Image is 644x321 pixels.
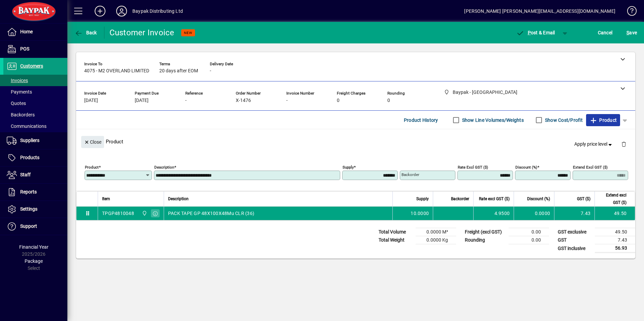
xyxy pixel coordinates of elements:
a: POS [3,41,67,58]
a: Settings [3,201,67,218]
a: Suppliers [3,132,67,149]
span: NEW [184,31,192,35]
span: 20 days after EOM [159,68,198,74]
td: GST exclusive [554,228,595,236]
span: Description [168,195,189,203]
a: Staff [3,167,67,183]
a: Support [3,218,67,235]
span: [DATE] [84,98,98,103]
button: Product History [401,114,441,126]
span: POS [20,46,29,51]
span: Apply price level [574,141,613,148]
span: Payments [7,89,32,95]
a: Payments [3,86,67,98]
a: Quotes [3,98,67,109]
a: Backorders [3,109,67,120]
button: Back [73,27,99,39]
span: Backorders [7,112,35,117]
span: Discount (%) [527,195,550,203]
td: 0.0000 Kg [416,236,456,244]
span: 10.0000 [411,210,429,217]
td: 0.00 [509,236,549,244]
label: Show Cost/Profit [544,117,583,123]
div: [PERSON_NAME] [PERSON_NAME][EMAIL_ADDRESS][DOMAIN_NAME] [464,6,615,16]
span: X-1476 [236,98,251,103]
button: Delete [616,136,632,152]
div: Baypak Distributing Ltd [132,6,183,16]
mat-label: Product [85,165,99,170]
span: Home [20,29,33,34]
mat-label: Supply [343,165,354,170]
span: [DATE] [135,98,149,103]
span: ost & Email [516,30,555,35]
span: Extend excl GST ($) [599,191,626,206]
span: 0 [337,98,340,103]
span: Customers [20,63,43,69]
td: 0.00 [509,228,549,236]
span: Package [25,258,43,264]
mat-label: Discount (%) [515,165,537,170]
span: - [286,98,288,103]
span: PACK TAPE GP 48X100X48Mu CLR (36) [168,210,254,217]
span: Cancel [598,27,613,38]
span: 0 [387,98,390,103]
td: Freight (excl GST) [461,228,509,236]
td: 49.50 [594,207,635,220]
button: Cancel [596,27,614,39]
span: - [210,68,211,74]
button: Close [81,136,104,148]
app-page-header-button: Back [67,27,104,39]
span: Products [20,155,39,160]
a: Communications [3,120,67,132]
div: 4.9500 [478,210,510,217]
td: 0.0000 M³ [416,228,456,236]
span: Reports [20,189,37,194]
a: Knowledge Base [622,1,636,23]
span: Product [589,115,617,126]
span: GST ($) [577,195,590,203]
mat-label: Description [154,165,174,170]
label: Show Line Volumes/Weights [461,117,524,123]
span: ave [626,27,637,38]
span: Product History [404,115,438,126]
td: 7.43 [554,207,594,220]
td: 0.0000 [514,207,554,220]
mat-label: Backorder [401,172,419,177]
span: Rate excl GST ($) [479,195,510,203]
span: Backorder [451,195,469,203]
td: Total Volume [375,228,416,236]
a: Products [3,149,67,166]
div: Product [76,129,635,154]
td: Rounding [461,236,509,244]
span: Communications [7,123,46,129]
span: Item [102,195,110,203]
a: Reports [3,184,67,201]
button: Profile [111,5,132,17]
td: GST [554,236,595,244]
span: 4075 - M2 OVERLAND LIMITED [84,68,149,74]
a: Invoices [3,75,67,86]
span: Close [84,137,101,148]
span: - [185,98,187,103]
td: 49.50 [595,228,635,236]
button: Add [89,5,111,17]
span: Settings [20,206,37,212]
span: Staff [20,172,31,177]
td: 7.43 [595,236,635,244]
span: Quotes [7,101,26,106]
app-page-header-button: Delete [616,141,632,147]
button: Apply price level [572,138,616,150]
span: Support [20,223,37,229]
td: GST inclusive [554,244,595,253]
span: Baypak - Onekawa [140,210,148,217]
mat-label: Extend excl GST ($) [573,165,608,170]
app-page-header-button: Close [79,139,106,145]
span: Suppliers [20,138,39,143]
td: 56.93 [595,244,635,253]
div: Customer Invoice [109,27,174,38]
span: Financial Year [19,244,49,250]
span: Back [74,30,97,35]
button: Save [625,27,639,39]
span: Invoices [7,78,28,83]
span: Supply [416,195,429,203]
